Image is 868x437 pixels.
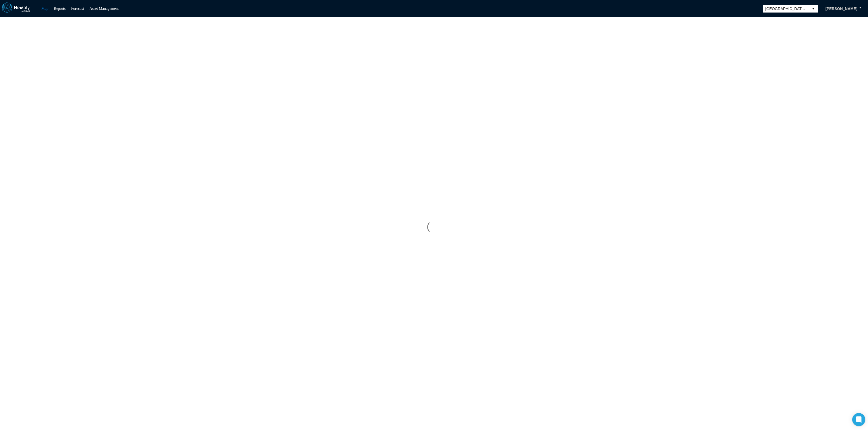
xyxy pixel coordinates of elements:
a: Forecast [71,7,84,11]
a: Asset Management [90,7,119,11]
button: [PERSON_NAME] [820,4,863,13]
span: [GEOGRAPHIC_DATA][PERSON_NAME] [765,6,807,11]
span: [PERSON_NAME] [826,6,857,11]
button: select [809,5,818,13]
a: Map [41,7,48,11]
a: Reports [54,7,66,11]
